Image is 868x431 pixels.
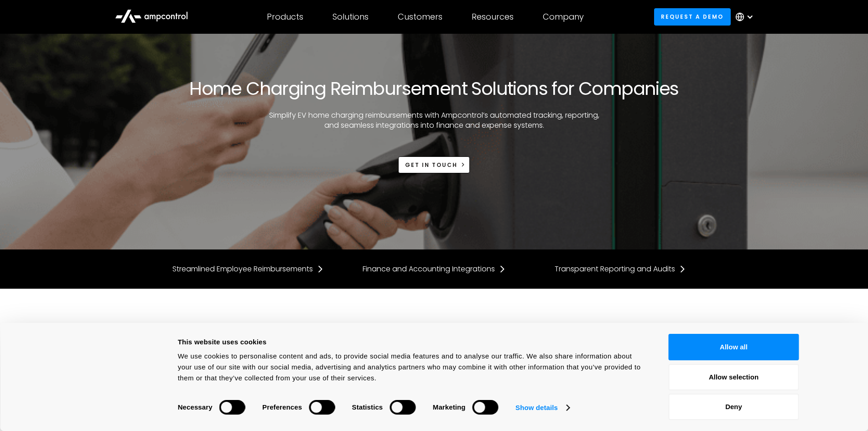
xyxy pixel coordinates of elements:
div: This website uses cookies [178,337,648,348]
p: Simplify EV home charging reimbursements with Ampcontrol’s automated tracking, reporting, and sea... [268,110,601,131]
div: Streamlined Employee Reimbursements [172,264,313,274]
strong: Statistics [352,403,383,411]
strong: Necessary [178,403,213,411]
div: We use cookies to personalise content and ads, to provide social media features and to analyse ou... [178,351,648,384]
button: Allow selection [669,364,799,390]
a: Request a demo [654,8,731,25]
div: Customers [398,12,442,22]
a: Finance and Accounting Integrations [363,264,506,274]
div: Resources [472,12,514,22]
div: Solutions [333,12,369,22]
button: Allow all [669,334,799,360]
h1: Home Charging Reimbursement Solutions for Companies [189,78,678,99]
div: Transparent Reporting and Audits [555,264,675,274]
a: Streamlined Employee Reimbursements [172,264,324,274]
div: Products [267,12,303,22]
div: Finance and Accounting Integrations [363,264,495,274]
div: Company [543,12,584,22]
strong: Preferences [262,403,302,411]
a: Transparent Reporting and Audits [555,264,686,274]
div: Get in touch [405,161,457,169]
strong: Marketing [433,403,466,411]
button: Deny [669,394,799,420]
a: Get in touch [398,156,470,173]
a: Show details [515,401,569,415]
